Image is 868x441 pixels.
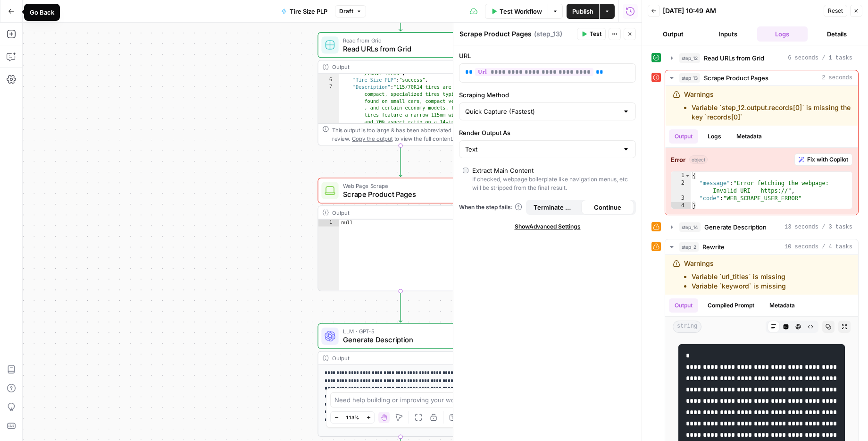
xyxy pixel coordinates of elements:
span: 113% [346,414,359,421]
span: Test [590,30,601,38]
span: Scrape Product Pages [343,189,452,200]
span: Scrape Product Pages [704,73,768,83]
span: Continue [594,203,621,212]
span: Reset [828,7,843,15]
button: Reset [824,5,847,17]
span: Read URLs from Grid [704,53,764,63]
button: Publish [567,4,599,19]
g: Edge from step_12 to step_13 [399,145,402,177]
span: object [689,155,708,164]
button: 2 seconds [665,70,858,85]
button: Fix with Copilot [794,153,852,166]
span: step_2 [679,242,699,252]
span: Show Advanced Settings [515,222,581,231]
button: Logs [757,26,808,42]
div: 3 [671,195,691,202]
div: 6 [318,77,339,84]
span: Generate Description [704,222,767,232]
div: Output [332,354,454,362]
div: 7 [318,84,339,314]
button: Output [669,129,698,144]
span: LLM · GPT-5 [343,327,451,336]
div: Extract Main Content [472,166,534,175]
label: URL [459,51,636,60]
input: Quick Capture (Fastest) [465,107,618,116]
input: Text [465,144,618,154]
button: Metadata [731,129,768,144]
span: Tire Size PLP [290,7,327,16]
button: Metadata [764,298,801,313]
div: 2 seconds [665,86,858,215]
span: step_13 [679,73,700,83]
span: Rewrite [702,242,725,252]
span: Publish [572,7,593,16]
span: Test Workflow [500,7,542,16]
div: 2 [671,179,691,195]
button: 13 seconds / 3 tasks [665,220,858,235]
button: Output [648,26,699,42]
textarea: Scrape Product Pages [459,29,532,39]
button: Terminate Workflow [528,200,581,215]
span: Toggle code folding, rows 1 through 4 [685,172,690,179]
a: When the step fails: [459,203,522,212]
span: step_14 [679,222,701,232]
button: Tire Size PLP [275,4,333,19]
strong: Error [671,155,685,164]
button: Output [669,298,698,313]
span: Read URLs from Grid [343,43,452,54]
label: Render Output As [459,128,636,137]
div: Warnings [684,259,786,291]
button: Test Workflow [485,4,548,19]
div: Output [332,63,454,71]
div: 1 [318,220,339,227]
div: This output is too large & has been abbreviated for review. to view the full content. [332,126,479,143]
div: Warnings [684,90,851,122]
span: 6 seconds / 1 tasks [788,54,852,62]
div: 1 [671,172,691,179]
div: If checked, webpage boilerplate like navigation menus, etc will be stripped from the final result. [472,175,632,192]
button: Compiled Prompt [702,298,760,313]
div: ErrorWeb Page ScrapeScrape Product PagesStep 13Outputnull [317,178,483,291]
li: Variable `url_titles` is missing [692,272,786,281]
div: Output [332,208,454,217]
div: 4 [671,202,691,210]
span: step_12 [679,53,700,63]
input: Extract Main ContentIf checked, webpage boilerplate like navigation menus, etc will be stripped f... [463,168,468,173]
li: Variable `step_12.output.records[0]` is missing the key `records[0]` [692,103,851,122]
button: Test [577,28,606,40]
span: Copy the output [352,136,392,142]
span: Web Page Scrape [343,181,452,190]
span: Draft [339,7,353,16]
span: ( step_13 ) [534,29,562,39]
button: 10 seconds / 4 tasks [665,239,858,254]
button: 6 seconds / 1 tasks [665,51,858,66]
span: 13 seconds / 3 tasks [785,223,852,231]
span: Terminate Workflow [534,203,576,212]
span: string [673,321,701,333]
span: Read from Grid [343,36,452,44]
li: Variable `keyword` is missing [692,281,786,291]
g: Edge from step_13 to step_14 [399,291,402,322]
button: Logs [702,129,727,144]
span: Fix with Copilot [807,155,848,164]
div: Read from GridRead URLs from GridStep 12Output /70R14 Tires", "Tire Size PLP":"success", "Descrip... [317,32,483,145]
label: Scraping Method [459,90,636,100]
button: Inputs [702,26,753,42]
button: Details [811,26,862,42]
span: 10 seconds / 4 tasks [785,243,852,251]
span: Generate Description [343,334,451,345]
button: Draft [335,5,366,17]
span: 2 seconds [822,74,852,82]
